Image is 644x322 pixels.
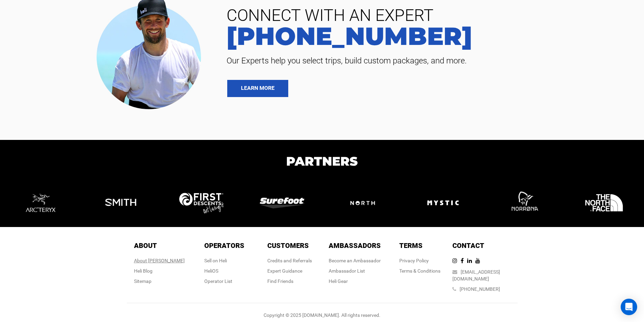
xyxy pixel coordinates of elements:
[204,241,244,250] span: Operators
[329,267,381,274] div: Ambassador List
[267,278,312,285] div: Find Friends
[340,191,385,215] img: logo
[460,286,500,292] a: [PHONE_NUMBER]
[134,268,153,274] a: Heli Blog
[267,241,309,250] span: Customers
[452,269,500,282] a: [EMAIL_ADDRESS][DOMAIN_NAME]
[260,198,304,208] img: logo
[502,181,545,224] img: logo
[134,278,185,285] div: Sitemap
[329,241,381,250] span: Ambassadors
[127,312,518,319] div: Copyright © 2025 [DOMAIN_NAME]. All rights reserved.
[399,258,429,263] a: Privacy Policy
[221,55,634,66] span: Our Experts help you select trips, build custom packages, and more.
[583,181,625,224] img: logo
[227,80,288,97] a: LEARN MORE
[329,258,381,263] a: Become an Ambassador
[19,181,62,224] img: logo
[179,193,224,213] img: logo
[204,257,244,264] div: Sell on Heli
[221,24,634,48] a: [PHONE_NUMBER]
[422,181,464,224] img: logo
[134,241,157,250] span: About
[621,299,637,315] div: Open Intercom Messenger
[204,268,218,274] a: HeliOS
[329,278,348,284] a: Heli Gear
[221,7,634,24] span: CONNECT WITH AN EXPERT
[399,268,440,274] a: Terms & Conditions
[99,181,142,224] img: logo
[452,241,484,250] span: Contact
[204,278,244,285] div: Operator List
[399,241,423,250] span: Terms
[267,268,302,274] a: Expert Guidance
[267,258,312,263] a: Credits and Referrals
[134,257,185,264] div: About [PERSON_NAME]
